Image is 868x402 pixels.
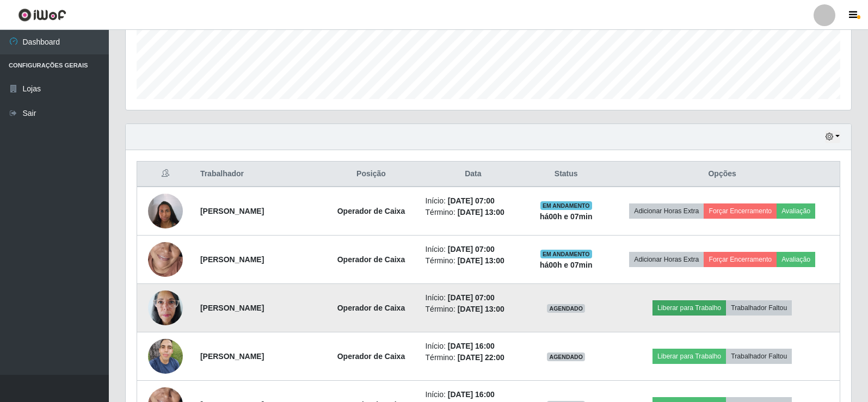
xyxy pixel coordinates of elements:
[148,333,183,379] img: 1718656806486.jpeg
[448,390,495,399] time: [DATE] 16:00
[629,252,704,267] button: Adicionar Horas Extra
[337,255,405,264] strong: Operador de Caixa
[426,352,521,363] li: Término:
[629,203,704,219] button: Adicionar Horas Extra
[426,244,521,255] li: Início:
[704,203,777,219] button: Forçar Encerramento
[426,195,521,207] li: Início:
[426,292,521,304] li: Início:
[337,352,405,361] strong: Operador de Caixa
[547,304,585,313] span: AGENDADO
[323,162,418,187] th: Posição
[426,341,521,352] li: Início:
[337,304,405,312] strong: Operador de Caixa
[458,305,504,313] time: [DATE] 13:00
[605,162,840,187] th: Opções
[652,300,726,316] button: Liberar para Trabalho
[540,212,593,221] strong: há 00 h e 07 min
[704,252,777,267] button: Forçar Encerramento
[448,293,495,302] time: [DATE] 07:00
[458,353,504,362] time: [DATE] 22:00
[448,196,495,205] time: [DATE] 07:00
[540,250,592,258] span: EM ANDAMENTO
[148,222,183,298] img: 1730402959041.jpeg
[18,8,66,22] img: CoreUI Logo
[458,208,504,217] time: [DATE] 13:00
[200,255,264,264] strong: [PERSON_NAME]
[337,207,405,215] strong: Operador de Caixa
[458,256,504,265] time: [DATE] 13:00
[426,207,521,218] li: Término:
[448,342,495,350] time: [DATE] 16:00
[540,261,593,269] strong: há 00 h e 07 min
[726,349,792,364] button: Trabalhador Faltou
[726,300,792,316] button: Trabalhador Faltou
[200,304,264,312] strong: [PERSON_NAME]
[527,162,605,187] th: Status
[148,285,183,331] img: 1740495747223.jpeg
[194,162,323,187] th: Trabalhador
[540,201,592,210] span: EM ANDAMENTO
[419,162,528,187] th: Data
[652,349,726,364] button: Liberar para Trabalho
[148,188,183,234] img: 1664803341239.jpeg
[426,304,521,315] li: Término:
[777,203,815,219] button: Avaliação
[200,352,264,361] strong: [PERSON_NAME]
[426,389,521,400] li: Início:
[426,255,521,267] li: Término:
[777,252,815,267] button: Avaliação
[547,352,585,361] span: AGENDADO
[200,207,264,215] strong: [PERSON_NAME]
[448,245,495,253] time: [DATE] 07:00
